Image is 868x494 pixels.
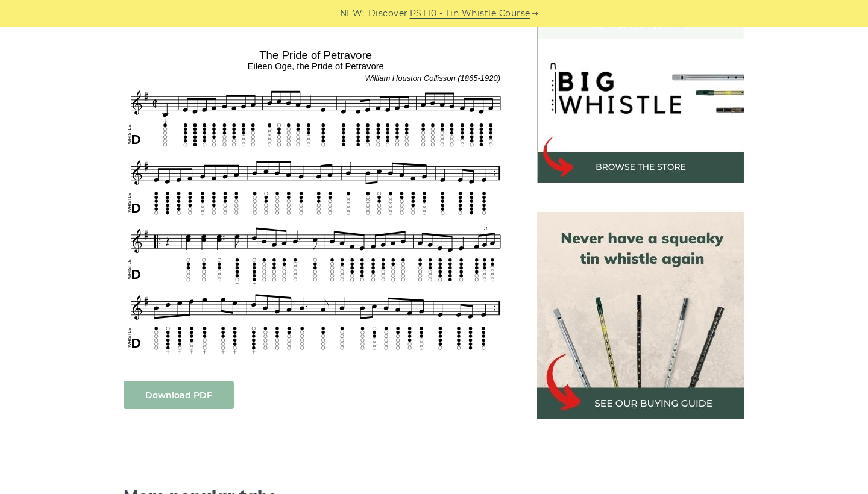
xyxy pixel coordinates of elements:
[410,7,530,20] a: PST10 - Tin Whistle Course
[124,45,508,357] img: The Pride of Petravore Tin Whistle Tabs & Sheet Music
[537,212,744,419] img: tin whistle buying guide
[368,7,408,20] span: Discover
[124,381,234,409] a: Download PDF
[340,7,365,20] span: NEW:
